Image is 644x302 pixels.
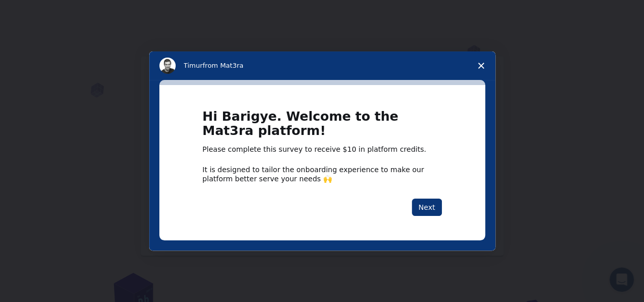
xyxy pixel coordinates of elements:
img: Profile image for Timur [159,58,176,74]
span: Support [20,7,57,16]
span: from Mat3ra [203,62,243,69]
div: It is designed to tailor the onboarding experience to make our platform better serve your needs 🙌 [203,165,442,183]
button: Next [412,199,442,216]
span: Timur [184,62,203,69]
h1: Hi Barigye. Welcome to the Mat3ra platform! [203,109,442,145]
span: Close survey [467,51,495,80]
div: Please complete this survey to receive $10 in platform credits. [203,145,442,155]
